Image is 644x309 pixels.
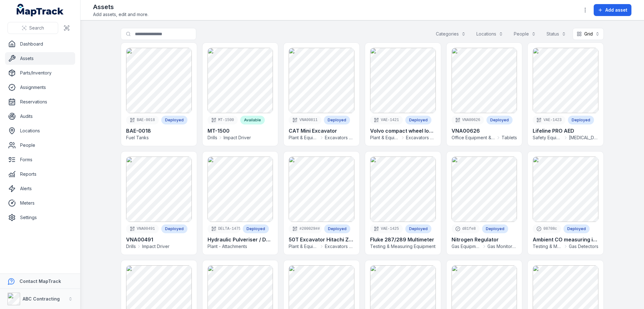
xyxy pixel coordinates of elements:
[5,124,75,137] a: Locations
[542,28,570,40] button: Status
[23,296,60,301] strong: ABC Contracting
[8,22,58,34] button: Search
[5,139,75,152] a: People
[510,28,540,40] button: People
[93,3,148,11] h2: Assets
[29,25,44,31] span: Search
[5,38,75,50] a: Dashboard
[5,153,75,166] a: Forms
[5,182,75,195] a: Alerts
[5,211,75,224] a: Settings
[573,28,604,40] button: Grid
[5,52,75,65] a: Assets
[605,7,627,13] span: Add asset
[17,4,64,16] a: MapTrack
[5,67,75,79] a: Parts/Inventory
[5,81,75,94] a: Assignments
[5,168,75,180] a: Reports
[594,4,631,16] button: Add asset
[93,11,148,18] span: Add assets, edit and more.
[5,110,75,123] a: Audits
[5,197,75,209] a: Meters
[5,96,75,108] a: Reservations
[19,279,61,284] strong: Contact MapTrack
